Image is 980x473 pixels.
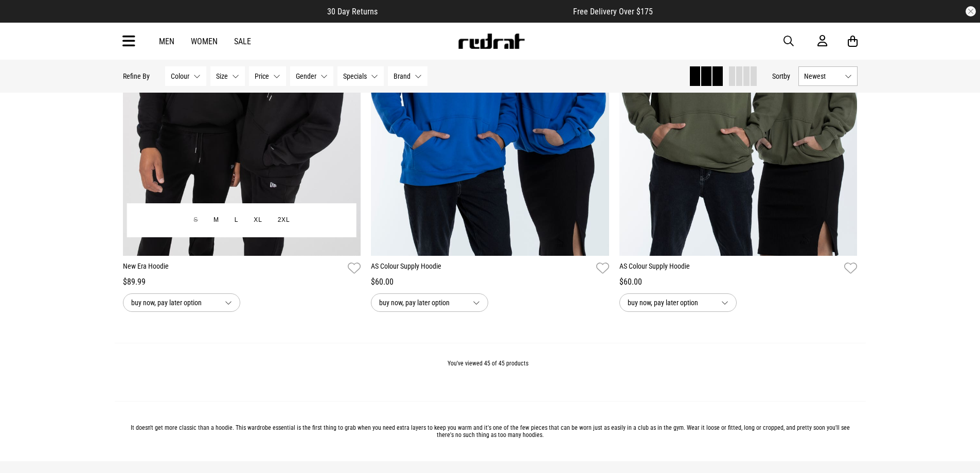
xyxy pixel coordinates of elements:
[123,261,344,276] a: New Era Hoodie
[619,276,858,288] div: $60.00
[327,7,378,16] span: 30 Day Returns
[628,296,713,309] span: buy now, pay later option
[337,66,384,86] button: Specials
[296,72,316,80] span: Gender
[290,66,333,86] button: Gender
[457,33,525,49] img: Redrat logo
[371,293,488,312] button: buy now, pay later option
[131,296,217,309] span: buy now, pay later option
[573,7,653,16] span: Free Delivery Over $175
[123,293,240,312] button: buy now, pay later option
[123,276,361,288] div: $89.99
[246,211,270,230] button: XL
[804,72,841,80] span: Newest
[171,72,189,80] span: Colour
[619,293,737,312] button: buy now, pay later option
[191,37,218,46] a: Women
[216,72,228,80] span: Size
[379,296,465,309] span: buy now, pay later option
[249,66,286,86] button: Price
[186,211,206,230] button: S
[371,276,609,288] div: $60.00
[772,70,790,82] button: Sortby
[159,37,174,46] a: Men
[227,211,246,230] button: L
[343,72,367,80] span: Specials
[783,72,790,80] span: by
[371,261,592,276] a: AS Colour Supply Hoodie
[270,211,298,230] button: 2XL
[798,66,858,86] button: Newest
[388,66,427,86] button: Brand
[123,424,858,439] p: It doesn't get more classic than a hoodie. This wardrobe essential is the first thing to grab whe...
[206,211,227,230] button: M
[619,261,841,276] a: AS Colour Supply Hoodie
[255,72,269,80] span: Price
[234,37,251,46] a: Sale
[210,66,245,86] button: Size
[8,4,39,35] button: Open LiveChat chat widget
[398,6,553,16] iframe: Customer reviews powered by Trustpilot
[394,72,411,80] span: Brand
[165,66,206,86] button: Colour
[448,360,528,367] span: You've viewed 45 of 45 products
[123,72,150,80] p: Refine By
